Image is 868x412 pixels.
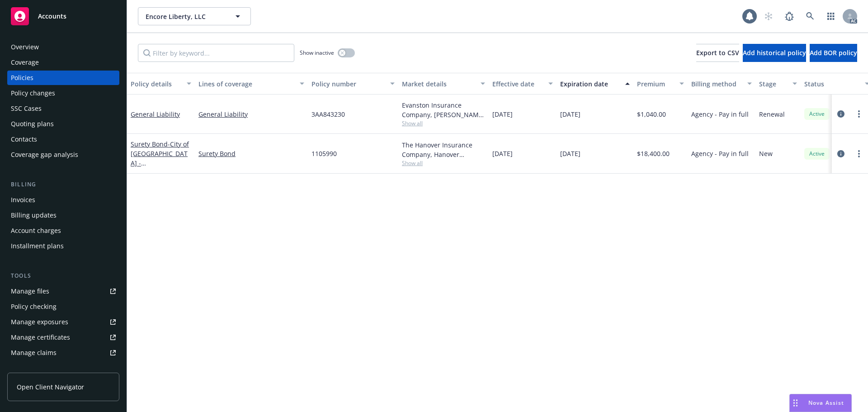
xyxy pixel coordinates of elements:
[11,299,57,314] div: Policy checking
[743,48,806,57] span: Add historical policy
[7,239,119,253] a: Installment plans
[146,12,224,21] span: Encore Liberty, LLC
[637,149,670,158] span: $18,400.00
[7,271,119,280] div: Tools
[835,148,846,159] a: circleInformation
[7,284,119,298] a: Manage files
[637,79,674,89] div: Premium
[759,109,785,119] span: Renewal
[7,361,119,375] a: Manage BORs
[759,149,773,158] span: New
[7,208,119,223] a: Billing updates
[696,48,739,57] span: Export to CSV
[801,7,819,25] a: Search
[7,132,119,147] a: Contacts
[11,361,53,375] div: Manage BORs
[808,110,826,118] span: Active
[308,73,398,95] button: Policy number
[138,44,294,62] input: Filter by keyword...
[810,44,857,62] button: Add BOR policy
[11,284,49,298] div: Manage files
[138,7,251,25] button: Encore Liberty, LLC
[398,73,489,95] button: Market details
[7,315,119,329] a: Manage exposures
[198,109,304,119] a: General Liability
[127,73,195,95] button: Policy details
[311,109,345,119] span: 3AA843230
[7,55,119,70] a: Coverage
[7,193,119,207] a: Invoices
[11,101,42,116] div: SSC Cases
[7,147,119,162] a: Coverage gap analysis
[11,346,57,360] div: Manage claims
[7,117,119,131] a: Quoting plans
[637,109,666,119] span: $1,040.00
[804,79,859,89] div: Status
[810,48,857,57] span: Add BOR policy
[7,71,119,85] a: Policies
[691,109,749,119] span: Agency - Pay in full
[780,7,798,25] a: Report a Bug
[492,109,513,119] span: [DATE]
[402,159,485,167] span: Show all
[691,149,749,158] span: Agency - Pay in full
[11,40,39,54] div: Overview
[11,208,57,223] div: Billing updates
[131,110,180,118] a: General Liability
[11,193,35,207] div: Invoices
[560,79,620,89] div: Expiration date
[198,149,304,158] a: Surety Bond
[11,71,33,85] div: Policies
[11,239,64,253] div: Installment plans
[633,73,688,95] button: Premium
[808,399,844,407] span: Nova Assist
[11,315,68,329] div: Manage exposures
[822,7,840,25] a: Switch app
[7,4,119,29] a: Accounts
[11,330,70,345] div: Manage certificates
[789,394,852,412] button: Nova Assist
[311,79,385,89] div: Policy number
[7,86,119,100] a: Policy changes
[7,330,119,345] a: Manage certificates
[131,140,189,205] a: Surety Bond
[7,346,119,360] a: Manage claims
[696,44,739,62] button: Export to CSV
[7,223,119,238] a: Account charges
[688,73,755,95] button: Billing method
[11,117,54,131] div: Quoting plans
[11,147,78,162] div: Coverage gap analysis
[835,109,846,119] a: circleInformation
[7,180,119,189] div: Billing
[11,132,37,147] div: Contacts
[300,49,334,57] span: Show inactive
[743,44,806,62] button: Add historical policy
[402,119,485,127] span: Show all
[311,149,337,158] span: 1105990
[7,40,119,54] a: Overview
[131,79,181,89] div: Policy details
[492,149,513,158] span: [DATE]
[11,86,55,100] div: Policy changes
[560,109,580,119] span: [DATE]
[759,7,778,25] a: Start snowing
[492,79,543,89] div: Effective date
[402,140,485,159] div: The Hanover Insurance Company, Hanover Insurance Group
[11,55,39,70] div: Coverage
[11,223,61,238] div: Account charges
[691,79,742,89] div: Billing method
[195,73,308,95] button: Lines of coverage
[854,109,864,119] a: more
[17,382,84,392] span: Open Client Navigator
[790,394,801,412] div: Drag to move
[38,13,66,20] span: Accounts
[808,150,826,158] span: Active
[198,79,294,89] div: Lines of coverage
[755,73,801,95] button: Stage
[560,149,580,158] span: [DATE]
[489,73,557,95] button: Effective date
[7,299,119,314] a: Policy checking
[402,100,485,119] div: Evanston Insurance Company, [PERSON_NAME] Insurance, Amwins
[759,79,787,89] div: Stage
